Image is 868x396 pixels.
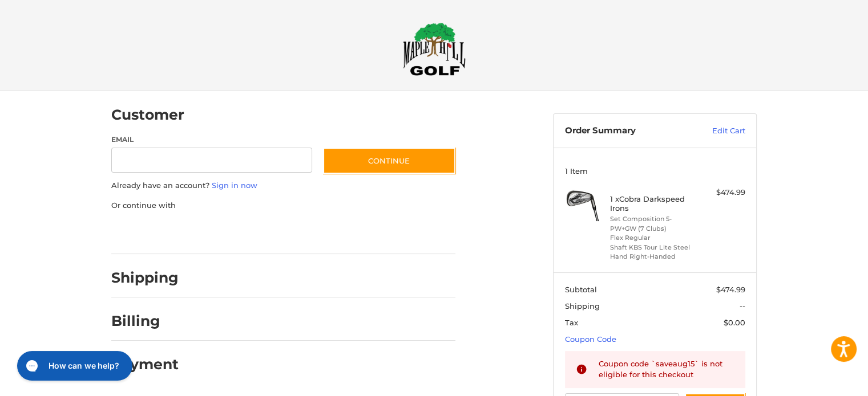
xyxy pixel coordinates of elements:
[610,252,697,262] li: Hand Right-Handed
[610,194,697,213] h4: 1 x Cobra Darkspeed Irons
[565,166,745,175] h3: 1 Item
[111,269,179,287] h2: Shipping
[688,125,745,137] a: Edit Cart
[565,318,578,327] span: Tax
[323,148,455,174] button: Continue
[403,22,466,76] img: Maple Hill Golf
[610,214,697,233] li: Set Composition 5-PW+GW (7 Clubs)
[565,125,688,137] h3: Order Summary
[565,301,600,311] span: Shipping
[204,222,290,243] iframe: PayPal-paylater
[111,134,312,145] label: Email
[565,285,597,294] span: Subtotal
[565,334,616,344] a: Coupon Code
[610,233,697,243] li: Flex Regular
[212,181,257,190] a: Sign in now
[724,318,745,327] span: $0.00
[111,312,178,330] h2: Billing
[740,301,745,311] span: --
[599,358,734,381] div: Coupon code `saveaug15` is not eligible for this checkout
[301,222,387,243] iframe: PayPal-venmo
[700,187,745,198] div: $474.99
[111,106,184,124] h2: Customer
[108,222,193,243] iframe: PayPal-paypal
[111,356,179,373] h2: Payment
[610,243,697,252] li: Shaft KBS Tour Lite Steel
[11,347,135,385] iframe: Gorgias live chat messenger
[111,200,455,211] p: Or continue with
[111,180,455,191] p: Already have an account?
[774,365,868,396] iframe: Google Customer Reviews
[716,285,745,294] span: $474.99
